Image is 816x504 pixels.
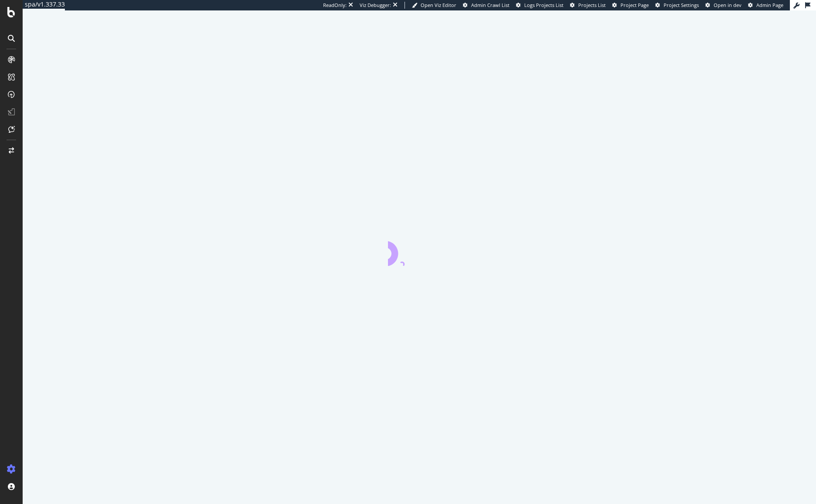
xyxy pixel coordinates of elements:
[412,2,456,9] a: Open Viz Editor
[655,2,699,9] a: Project Settings
[323,2,347,9] div: ReadOnly:
[516,2,563,9] a: Logs Projects List
[388,235,451,266] div: animation
[578,2,606,8] span: Projects List
[748,2,783,9] a: Admin Page
[705,2,742,9] a: Open in dev
[714,2,742,8] span: Open in dev
[612,2,649,9] a: Project Page
[360,2,391,9] div: Viz Debugger:
[524,2,563,8] span: Logs Projects List
[421,2,456,8] span: Open Viz Editor
[620,2,649,8] span: Project Page
[570,2,606,9] a: Projects List
[471,2,509,8] span: Admin Crawl List
[664,2,699,8] span: Project Settings
[756,2,783,8] span: Admin Page
[463,2,509,9] a: Admin Crawl List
